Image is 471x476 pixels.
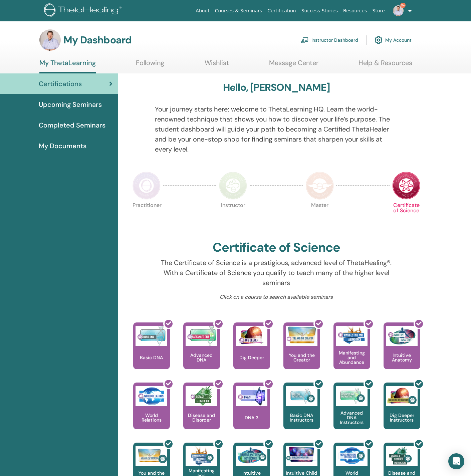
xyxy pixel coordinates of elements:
p: Master [306,203,334,231]
a: Store [370,5,388,17]
img: Instructor [219,172,247,200]
a: Resources [340,5,370,17]
img: World Relations [136,386,167,406]
p: Dig Deeper Instructors [384,413,420,422]
img: Disease and Disorder [186,386,217,406]
p: Disease and Disorder [183,413,220,422]
p: Basic DNA Instructors [283,413,320,422]
p: Advanced DNA [183,353,220,362]
img: You and the Creator [286,326,317,344]
img: Intuitive Anatomy Instructors [236,446,267,466]
h2: Certificate of Science [213,240,340,255]
span: 9+ [400,3,406,8]
a: My ThetaLearning [39,59,96,73]
a: My Account [375,33,412,47]
a: You and the Creator You and the Creator [283,322,320,383]
a: Basic DNA Basic DNA [133,322,170,383]
img: Master [306,172,334,200]
span: Upcoming Seminars [39,99,102,109]
p: Certificate of Science [392,203,420,231]
a: Manifesting and Abundance Manifesting and Abundance [333,322,370,383]
a: World Relations World Relations [133,383,170,443]
img: cog.svg [375,34,383,46]
img: Dig Deeper Instructors [386,386,418,406]
a: Dig Deeper Dig Deeper [233,322,270,383]
a: Help & Resources [359,59,412,72]
img: logo.png [44,3,124,18]
p: Advanced DNA Instructors [333,411,370,425]
a: Basic DNA Instructors Basic DNA Instructors [283,383,320,443]
a: Following [136,59,164,72]
img: Basic DNA [136,326,167,346]
h3: Hello, [PERSON_NAME] [223,81,330,93]
p: World Relations [133,413,170,422]
img: Manifesting and Abundance Instructors [186,446,217,466]
img: DNA 3 [236,386,267,406]
p: Your journey starts here; welcome to ThetaLearning HQ. Learn the world-renowned technique that sh... [155,104,398,154]
img: Practitioner [133,172,161,200]
img: Intuitive Child In Me Instructors [286,446,317,462]
a: About [193,5,212,17]
div: Open Intercom Messenger [448,453,464,469]
img: Manifesting and Abundance [336,326,368,346]
a: DNA 3 DNA 3 [233,383,270,443]
img: Certificate of Science [392,172,420,200]
p: Click on a course to search available seminars [155,293,398,301]
p: You and the Creator [283,353,320,362]
span: Certifications [39,79,82,89]
p: Intuitive Anatomy [384,353,420,362]
p: The Certificate of Science is a prestigious, advanced level of ThetaHealing®. With a Certificate ... [155,258,398,288]
img: Disease and Disorder Instructors [386,446,418,466]
img: Advanced DNA [186,326,217,346]
img: Advanced DNA Instructors [336,386,368,406]
a: Instructor Dashboard [301,33,358,47]
img: Dig Deeper [236,326,267,346]
img: chalkboard-teacher.svg [301,37,309,43]
a: Message Center [269,59,318,72]
span: My Documents [39,141,86,151]
p: Instructor [219,203,247,231]
img: default.jpg [39,29,61,51]
a: Advanced DNA Advanced DNA [183,322,220,383]
p: Dig Deeper [237,355,267,360]
img: Basic DNA Instructors [286,386,317,406]
img: Intuitive Anatomy [386,326,418,346]
img: World Relations Instructors [336,446,368,466]
p: Manifesting and Abundance [333,350,370,365]
img: default.jpg [393,5,404,16]
span: Completed Seminars [39,120,105,130]
a: Wishlist [205,59,229,72]
img: You and the Creator Instructors [136,446,167,466]
a: Success Stories [299,5,340,17]
p: Practitioner [133,203,161,231]
a: Certification [265,5,298,17]
a: Dig Deeper Instructors Dig Deeper Instructors [384,383,420,443]
h3: My Dashboard [63,34,132,46]
a: Disease and Disorder Disease and Disorder [183,383,220,443]
a: Advanced DNA Instructors Advanced DNA Instructors [333,383,370,443]
a: Courses & Seminars [212,5,265,17]
a: Intuitive Anatomy Intuitive Anatomy [384,322,420,383]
